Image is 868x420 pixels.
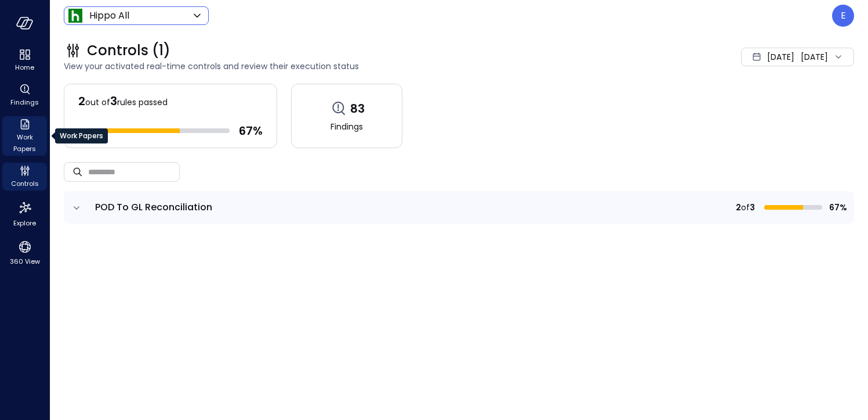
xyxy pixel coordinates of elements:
[68,9,82,23] img: Icon
[2,163,47,191] div: Controls
[2,116,47,156] div: Work Papers
[95,200,212,214] span: POD To GL Reconciliation
[2,237,47,268] div: 360 View
[110,93,117,109] span: 3
[2,81,47,109] div: Findings
[841,9,846,23] p: E
[767,51,794,63] span: [DATE]
[741,201,750,214] span: of
[85,96,110,108] span: out of
[10,256,40,267] span: 360 View
[64,60,570,73] span: View your activated real-time controls and review their execution status
[827,201,847,214] span: 67%
[7,131,42,155] span: Work Papers
[750,201,755,214] span: 3
[291,84,402,148] a: 83Findings
[2,198,47,230] div: Explore
[78,93,85,109] span: 2
[10,96,39,108] span: Findings
[55,128,108,143] div: Work Papers
[117,96,168,108] span: rules passed
[350,101,365,116] span: 83
[832,5,854,27] div: Eleanor Yehudai
[736,201,741,214] span: 2
[87,41,170,60] span: Controls (1)
[89,9,129,23] p: Hippo All
[2,46,47,74] div: Home
[239,123,263,138] span: 67 %
[15,62,34,73] span: Home
[331,120,363,133] span: Findings
[71,202,82,214] button: expand row
[11,178,39,189] span: Controls
[13,217,36,229] span: Explore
